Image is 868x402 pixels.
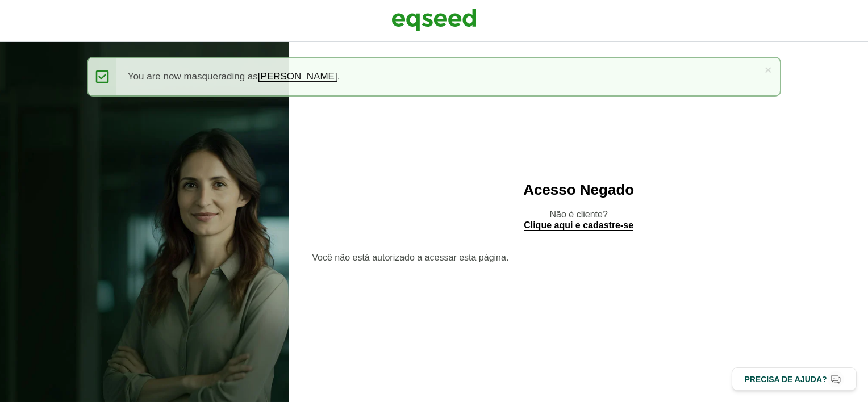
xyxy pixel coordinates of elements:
a: [PERSON_NAME] [258,72,337,82]
img: EqSeed Logo [391,6,477,34]
div: You are now masquerading as . [87,57,781,97]
a: × [765,64,771,76]
a: Clique aqui e cadastre-se [524,221,633,231]
section: Você não está autorizado a acessar esta página. [312,253,845,262]
p: Não é cliente? [312,209,845,231]
h2: Acesso Negado [312,182,845,198]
